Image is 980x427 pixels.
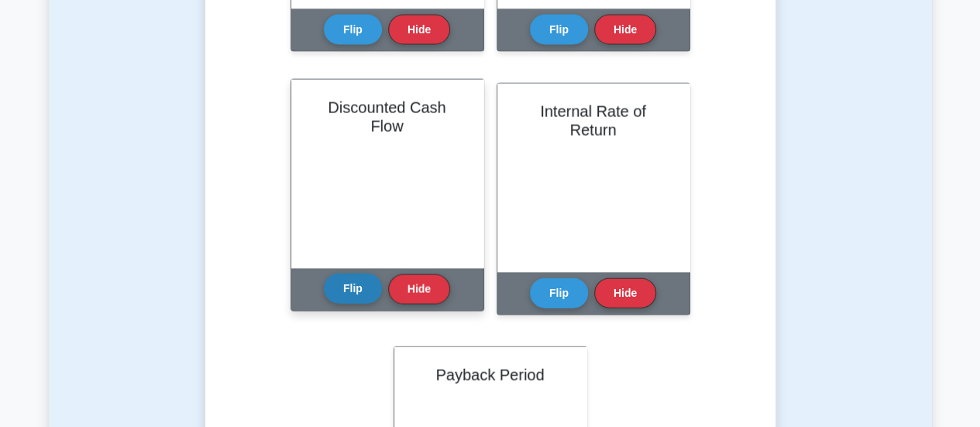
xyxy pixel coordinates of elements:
button: Hide [594,278,656,308]
button: Hide [388,274,450,305]
button: Hide [388,15,450,45]
button: Flip [530,278,588,308]
h2: Internal Rate of Return [516,102,671,139]
button: Flip [324,274,382,304]
h2: Payback Period [413,366,568,384]
h2: Discounted Cash Flow [310,98,465,136]
button: Flip [530,15,588,45]
button: Flip [324,15,382,45]
button: Hide [594,15,656,45]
